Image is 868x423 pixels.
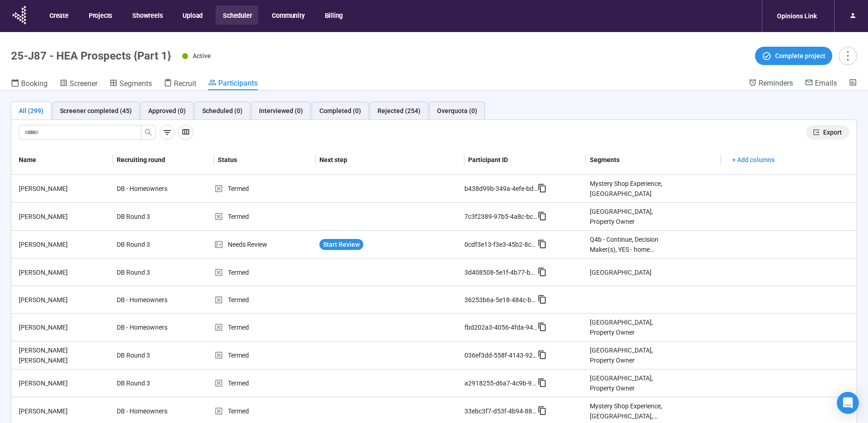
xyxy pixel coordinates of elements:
[214,406,316,416] div: Termed
[11,49,171,62] h1: 25-J87 - HEA Prospects {Part 1}
[214,350,316,360] div: Termed
[218,79,258,87] span: Participants
[113,208,182,225] div: DB Round 3
[323,239,360,249] span: Start Review
[174,79,196,88] span: Recruit
[214,145,316,175] th: Status
[42,5,75,25] button: Create
[377,106,421,116] div: Rejected (254)
[813,129,819,136] span: export
[749,78,793,89] a: Reminders
[214,295,316,305] div: Termed
[113,319,182,336] div: DB - Homeowners
[148,106,186,116] div: Approved (0)
[775,51,825,61] span: Complete project
[15,211,113,222] div: [PERSON_NAME]
[214,239,316,249] div: Needs Review
[113,264,182,281] div: DB Round 3
[264,5,311,25] button: Community
[590,179,674,199] div: Mystery Shop Experience, [GEOGRAPHIC_DATA]
[15,239,113,249] div: [PERSON_NAME]
[319,239,363,250] button: Start Review
[125,5,169,25] button: Showreels
[145,129,152,136] span: search
[15,267,113,277] div: [PERSON_NAME]
[755,47,832,65] button: Complete project
[15,345,113,365] div: [PERSON_NAME] [PERSON_NAME]
[725,152,782,167] button: + Add columns
[464,378,538,388] div: a2918255-d6a7-4c9b-9430-a5026d9c1a36
[464,350,538,360] div: 036ef3dd-558f-4143-9208-d4fccd046f54
[805,78,837,89] a: Emails
[590,206,674,227] div: [GEOGRAPHIC_DATA], Property Owner
[590,234,674,255] div: Q4b - Continue, Decision Maker(s), YES - home property an investment property, [DEMOGRAPHIC_DATA]...
[113,145,215,175] th: Recruiting round
[15,406,113,416] div: [PERSON_NAME]
[113,347,182,364] div: DB Round 3
[590,345,674,365] div: [GEOGRAPHIC_DATA], Property Owner
[841,49,854,62] span: more
[837,392,859,414] div: Open Intercom Messenger
[214,322,316,332] div: Termed
[464,322,538,332] div: fbd202a3-4056-4fda-94aa-3d3e77f2abe3
[815,79,837,87] span: Emails
[586,145,722,175] th: Segments
[15,378,113,388] div: [PERSON_NAME]
[590,401,674,421] div: Mystery Shop Experience, [GEOGRAPHIC_DATA], Property Owner
[759,79,793,87] span: Reminders
[464,145,586,175] th: Participant ID
[464,211,538,222] div: 7c3f2389-97b5-4a8c-bcf4-a858144a2f1f
[19,106,43,116] div: All (299)
[806,125,849,140] button: exportExport
[109,78,152,90] a: Segments
[214,184,316,194] div: Termed
[141,125,156,140] button: search
[113,402,182,420] div: DB - Homeowners
[216,5,258,25] button: Scheduler
[70,79,97,88] span: Screener
[214,211,316,222] div: Termed
[113,291,182,309] div: DB - Homeowners
[839,47,857,65] button: more
[113,374,182,392] div: DB Round 3
[464,267,538,277] div: 3d408508-5e1f-4b77-b979-59d994634b86
[15,322,113,332] div: [PERSON_NAME]
[316,145,464,175] th: Next step
[15,295,113,305] div: [PERSON_NAME]
[164,78,196,90] a: Recruit
[113,236,182,253] div: DB Round 3
[319,106,361,116] div: Completed (0)
[590,267,652,277] div: [GEOGRAPHIC_DATA]
[771,7,822,25] div: Opinions Link
[214,378,316,388] div: Termed
[437,106,477,116] div: Overquota (0)
[21,79,48,88] span: Booking
[732,155,775,165] span: + Add columns
[175,5,209,25] button: Upload
[113,180,182,197] div: DB - Homeowners
[15,184,113,194] div: [PERSON_NAME]
[119,79,152,88] span: Segments
[464,184,538,194] div: b438d99b-349a-4efe-bd99-44ea80ffd2be
[464,239,538,249] div: 0cdf3e13-f3e3-45b2-8c44-36c4bf488a36
[59,78,97,90] a: Screener
[60,106,132,116] div: Screener completed (45)
[823,127,842,137] span: Export
[464,295,538,305] div: 36253b6a-5e18-484c-b2c7-bb72103d084a
[81,5,119,25] button: Projects
[11,145,113,175] th: Name
[202,106,243,116] div: Scheduled (0)
[590,373,674,393] div: [GEOGRAPHIC_DATA], Property Owner
[11,78,48,90] a: Booking
[259,106,303,116] div: Interviewed (0)
[318,5,350,25] button: Billing
[208,78,258,90] a: Participants
[590,317,674,337] div: [GEOGRAPHIC_DATA], Property Owner
[464,406,538,416] div: 33ebc3f7-d53f-4b94-8819-bff3269230c4
[214,267,316,277] div: Termed
[193,52,211,60] span: Active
